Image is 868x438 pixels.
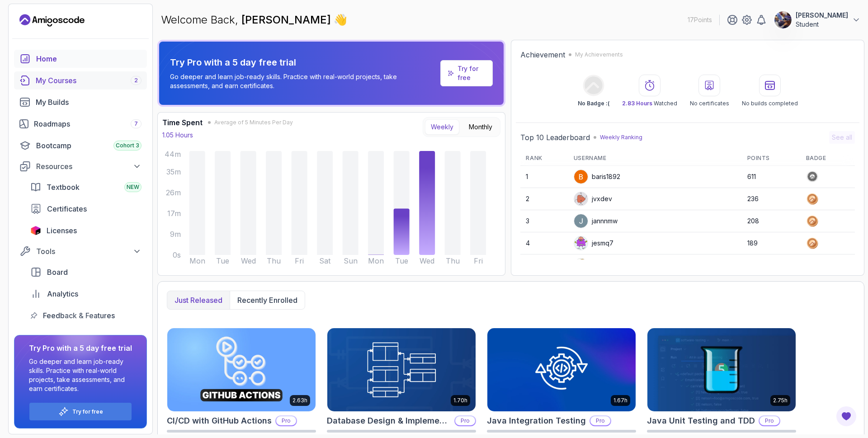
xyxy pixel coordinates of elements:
[688,15,712,24] p: 17 Points
[175,295,222,306] p: Just released
[36,97,142,108] div: My Builds
[425,119,459,135] button: Weekly
[72,408,103,415] p: Try for free
[742,100,798,107] p: No builds completed
[829,131,855,144] button: See all
[241,13,334,26] span: [PERSON_NAME]
[520,232,568,254] td: 4
[474,256,483,265] tspan: Fri
[319,256,331,265] tspan: Sat
[14,71,147,89] a: courses
[14,243,147,259] button: Tools
[167,414,272,427] h2: CI/CD with GitHub Actions
[520,254,568,277] td: 5
[742,232,801,254] td: 189
[43,310,115,321] span: Feedback & Features
[134,120,138,127] span: 7
[170,72,437,90] p: Go deeper and learn job-ready skills. Practice with real-world projects, take assessments, and ea...
[173,250,181,259] tspan: 0s
[487,328,636,411] img: Java Integration Testing card
[295,256,304,265] tspan: Fri
[14,50,147,68] a: home
[574,236,613,250] div: jesmq7
[166,188,181,197] tspan: 26m
[327,328,476,411] img: Database Design & Implementation card
[216,256,229,265] tspan: Tue
[600,134,642,141] p: Weekly Ranking
[14,158,147,174] button: Resources
[230,291,305,309] button: Recently enrolled
[29,402,132,421] button: Try for free
[613,397,627,404] p: 1.67h
[742,254,801,277] td: 181
[578,100,609,107] p: No Badge :(
[520,210,568,232] td: 3
[463,119,498,135] button: Monthly
[36,161,142,172] div: Resources
[647,414,755,427] h2: Java Unit Testing and TDD
[47,203,87,214] span: Certificates
[796,11,848,20] p: [PERSON_NAME]
[34,118,142,129] div: Roadmaps
[30,226,41,235] img: jetbrains icon
[520,188,568,210] td: 2
[170,56,437,69] p: Try Pro with a 5 day free trial
[36,246,142,257] div: Tools
[14,93,147,111] a: builds
[36,140,142,151] div: Bootcamp
[742,210,801,232] td: 208
[796,20,848,29] p: Student
[162,117,203,128] h3: Time Spent
[14,137,147,155] a: bootcamp
[835,405,857,427] button: Open Feedback Button
[161,13,347,27] p: Welcome Back,
[47,267,68,278] span: Board
[520,151,568,166] th: Rank
[134,77,138,84] span: 2
[167,291,230,309] button: Just released
[574,192,612,206] div: jvxdev
[167,209,181,218] tspan: 17m
[455,416,475,425] p: Pro
[25,221,147,240] a: licenses
[622,100,677,107] p: Watched
[241,256,256,265] tspan: Wed
[520,166,568,188] td: 1
[574,170,588,184] img: user profile image
[574,192,588,206] img: default monster avatar
[453,397,467,404] p: 1.70h
[25,200,147,218] a: certificates
[487,414,586,427] h2: Java Integration Testing
[801,151,855,166] th: Badge
[334,13,347,27] span: 👋
[29,357,132,393] p: Go deeper and learn job-ready skills. Practice with real-world projects, take assessments, and ea...
[574,214,588,228] img: user profile image
[237,295,297,306] p: Recently enrolled
[742,151,801,166] th: Points
[575,51,623,58] p: My Achievements
[14,115,147,133] a: roadmaps
[568,151,742,166] th: Username
[458,64,486,82] a: Try for free
[327,414,451,427] h2: Database Design & Implementation
[774,11,861,29] button: user profile image[PERSON_NAME]Student
[759,416,779,425] p: Pro
[368,256,384,265] tspan: Mon
[574,214,618,228] div: jannnmw
[774,11,792,28] img: user profile image
[395,256,408,265] tspan: Tue
[267,256,281,265] tspan: Thu
[47,182,80,193] span: Textbook
[773,397,788,404] p: 2.75h
[47,225,77,236] span: Licenses
[116,142,139,149] span: Cohort 3
[25,306,147,325] a: feedback
[25,285,147,303] a: analytics
[574,236,588,250] img: default monster avatar
[127,184,139,191] span: NEW
[590,416,610,425] p: Pro
[170,230,181,239] tspan: 9m
[292,397,307,404] p: 2.63h
[19,13,85,28] a: Landing page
